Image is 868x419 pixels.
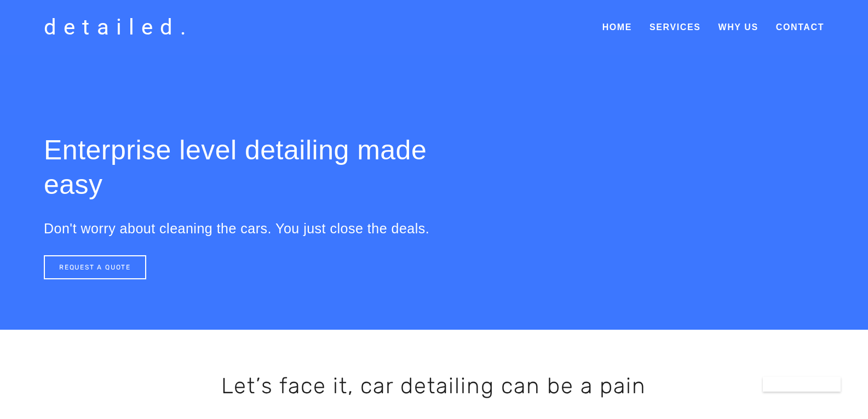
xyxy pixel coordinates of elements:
a: REQUEST A QUOTE [44,255,146,279]
a: Contact [776,18,824,37]
a: detailed. [38,11,199,44]
h2: Let’s face it, car detailing can be a pain [111,371,758,401]
h1: Enterprise level detailing made easy [44,133,491,202]
h3: Don't worry about cleaning the cars. You just close the deals. [44,220,491,237]
a: Home [602,18,632,37]
a: Why Us [718,22,758,32]
a: Services [649,22,700,32]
